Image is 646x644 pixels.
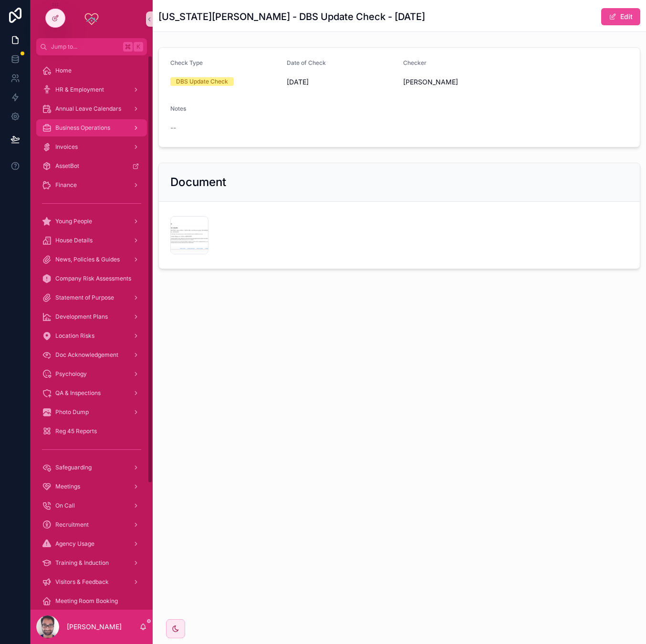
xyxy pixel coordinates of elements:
span: Location Risks [55,332,94,340]
button: Edit [601,8,640,25]
img: App logo [84,11,99,27]
span: Home [55,67,72,74]
a: Meeting Room Booking [36,592,147,610]
span: K [135,43,142,51]
a: Finance [36,177,147,194]
a: Doc Acknowledgement [36,346,147,364]
a: Reg 45 Reports [36,423,147,440]
h2: Document [170,175,226,190]
span: Jump to... [51,43,119,51]
span: Statement of Purpose [55,294,114,301]
a: HR & Employment [36,81,147,98]
span: Company Risk Assessments [55,275,131,282]
span: Meeting Room Booking [55,597,118,605]
span: Young People [55,218,92,225]
span: Doc Acknowledgement [55,351,118,359]
a: QA & Inspections [36,384,147,402]
span: Photo Dump [55,408,89,416]
span: Reg 45 Reports [55,427,97,435]
div: DBS Update Check [176,77,228,86]
span: On Call [55,502,75,509]
span: Agency Usage [55,540,94,548]
span: Checker [403,59,427,66]
a: Statement of Purpose [36,289,147,306]
a: On Call [36,497,147,514]
span: House Details [55,237,93,244]
a: Young People [36,213,147,230]
a: Development Plans [36,308,147,325]
a: Visitors & Feedback [36,573,147,591]
span: [DATE] [287,77,396,87]
a: Meetings [36,478,147,495]
a: Safeguarding [36,459,147,476]
a: Photo Dump [36,404,147,421]
a: Psychology [36,365,147,383]
span: Notes [170,105,186,112]
span: Invoices [55,143,78,151]
a: AssetBot [36,157,147,175]
span: Finance [55,181,77,189]
a: Recruitment [36,516,147,533]
span: Safeguarding [55,464,92,471]
span: Date of Check [287,59,326,66]
h1: [US_STATE][PERSON_NAME] - DBS Update Check - [DATE] [158,10,425,23]
a: Annual Leave Calendars [36,100,147,117]
span: [PERSON_NAME] [403,77,458,87]
span: Training & Induction [55,559,109,567]
a: Business Operations [36,119,147,136]
span: Recruitment [55,521,89,529]
span: Business Operations [55,124,110,132]
a: News, Policies & Guides [36,251,147,268]
span: News, Policies & Guides [55,256,120,263]
a: Home [36,62,147,79]
span: Meetings [55,483,80,490]
a: House Details [36,232,147,249]
span: Annual Leave Calendars [55,105,121,113]
span: HR & Employment [55,86,104,93]
a: Invoices [36,138,147,156]
a: Location Risks [36,327,147,344]
a: Training & Induction [36,554,147,571]
p: [PERSON_NAME] [67,622,122,632]
span: AssetBot [55,162,79,170]
a: Company Risk Assessments [36,270,147,287]
span: Visitors & Feedback [55,578,109,586]
span: QA & Inspections [55,389,101,397]
button: Jump to...K [36,38,147,55]
div: scrollable content [31,55,153,610]
span: Psychology [55,370,87,378]
a: Agency Usage [36,535,147,552]
span: -- [170,123,176,133]
span: Check Type [170,59,203,66]
span: Development Plans [55,313,108,321]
